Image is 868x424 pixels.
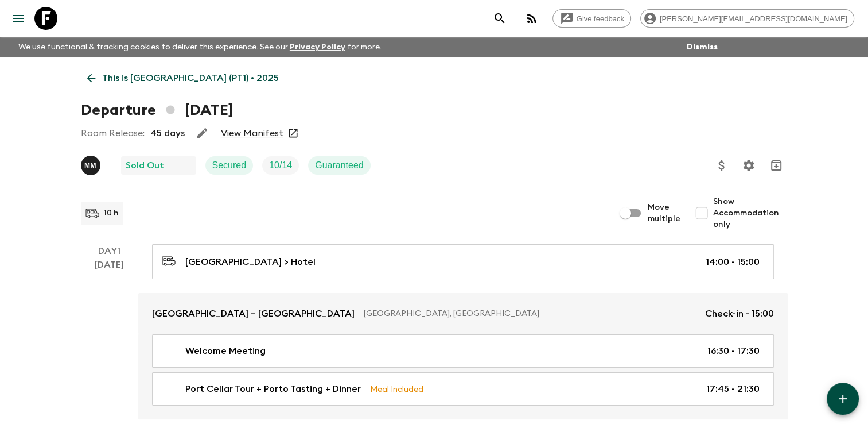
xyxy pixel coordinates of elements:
[81,244,138,258] p: Day 1
[737,154,760,177] button: Settings
[705,307,774,321] p: Check-in - 15:00
[262,156,299,175] div: Trip Fill
[185,255,316,269] p: [GEOGRAPHIC_DATA] > Hotel
[81,126,145,140] p: Room Release:
[653,14,854,23] span: [PERSON_NAME][EMAIL_ADDRESS][DOMAIN_NAME]
[765,154,788,177] button: Archive (Completed, Cancelled or Unsynced Departures only)
[706,255,760,269] p: 14:00 - 15:00
[185,344,266,358] p: Welcome Meeting
[81,159,103,168] span: Mariana Martins
[290,43,345,51] a: Privacy Policy
[81,67,285,90] a: This is [GEOGRAPHIC_DATA] (PT1) • 2025
[152,372,774,406] a: Port Cellar Tour + Porto Tasting + DinnerMeal Included17:45 - 21:30
[488,7,511,30] button: search adventures
[710,154,733,177] button: Update Price, Early Bird Discount and Costs
[152,307,355,321] p: [GEOGRAPHIC_DATA] – [GEOGRAPHIC_DATA]
[150,126,185,140] p: 45 days
[370,383,423,395] p: Meal Included
[684,39,721,55] button: Dismiss
[81,156,103,175] button: MM
[7,7,30,30] button: menu
[95,258,124,419] div: [DATE]
[81,99,233,122] h1: Departure [DATE]
[14,37,386,57] p: We use functional & tracking cookies to deliver this experience. See our for more.
[552,9,631,28] a: Give feedback
[713,196,788,230] span: Show Accommodation only
[315,159,364,172] p: Guaranteed
[221,128,283,139] a: View Manifest
[212,159,247,172] p: Secured
[205,156,254,175] div: Secured
[364,308,696,319] p: [GEOGRAPHIC_DATA], [GEOGRAPHIC_DATA]
[152,244,774,279] a: [GEOGRAPHIC_DATA] > Hotel14:00 - 15:00
[640,9,854,28] div: [PERSON_NAME][EMAIL_ADDRESS][DOMAIN_NAME]
[269,159,292,172] p: 10 / 14
[570,14,630,23] span: Give feedback
[138,293,788,334] a: [GEOGRAPHIC_DATA] – [GEOGRAPHIC_DATA][GEOGRAPHIC_DATA], [GEOGRAPHIC_DATA]Check-in - 15:00
[104,207,119,219] p: 10 h
[126,159,164,172] p: Sold Out
[706,382,760,396] p: 17:45 - 21:30
[152,334,774,368] a: Welcome Meeting16:30 - 17:30
[707,344,760,358] p: 16:30 - 17:30
[102,71,279,85] p: This is [GEOGRAPHIC_DATA] (PT1) • 2025
[185,382,361,396] p: Port Cellar Tour + Porto Tasting + Dinner
[84,161,96,170] p: M M
[648,202,681,225] span: Move multiple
